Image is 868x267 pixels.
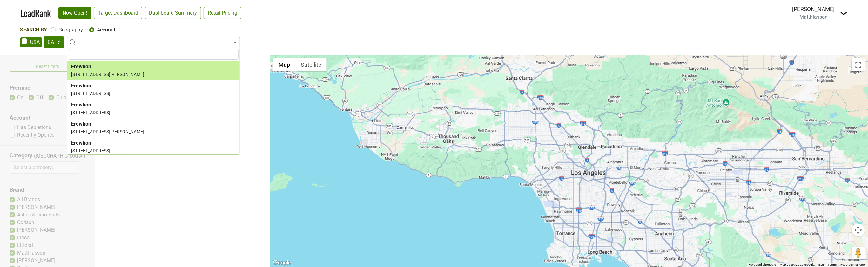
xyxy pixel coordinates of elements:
[145,7,201,19] a: Dashboard Summary
[273,58,295,71] button: Show street map
[800,14,828,20] span: Matthiasson
[71,148,110,153] small: [STREET_ADDRESS]
[841,263,866,266] a: Report a map error
[71,64,91,70] b: Erewhon
[852,247,865,259] button: Drag Pegman onto the map to open Street View
[71,91,110,96] small: [STREET_ADDRESS]
[272,259,293,267] a: Open this area in Google Maps (opens a new window)
[71,102,91,108] b: Erewhon
[71,72,144,77] small: [STREET_ADDRESS][PERSON_NAME]
[749,263,776,267] button: Keyboard shortcuts
[71,110,110,115] small: [STREET_ADDRESS]
[792,5,835,13] div: [PERSON_NAME]
[828,263,837,266] a: Terms (opens in new tab)
[840,10,848,17] img: Dropdown Menu
[97,26,115,34] label: Account
[20,27,47,33] span: Search By
[852,58,865,71] button: Toggle fullscreen view
[71,129,144,134] small: [STREET_ADDRESS][PERSON_NAME]
[204,7,241,19] a: Retail Pricing
[780,263,824,266] span: Map data ©2025 Google, INEGI
[94,7,142,19] a: Target Dashboard
[852,224,865,236] button: Map camera controls
[272,259,293,267] img: Google
[295,58,327,71] button: Show satellite imagery
[71,121,91,127] b: Erewhon
[58,26,83,34] label: Geography
[71,140,91,146] b: Erewhon
[71,83,91,89] b: Erewhon
[58,7,91,19] a: Now Open!
[20,6,51,20] a: LeadRank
